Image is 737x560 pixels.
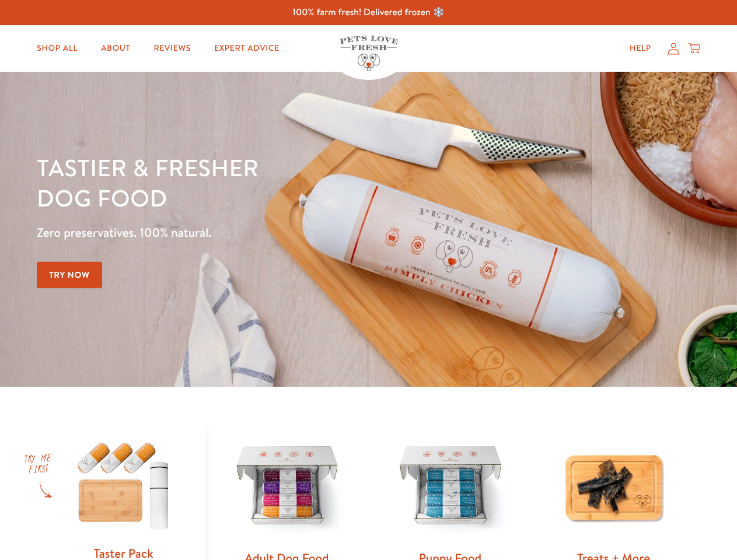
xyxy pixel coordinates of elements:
h1: Tastier & fresher dog food [37,152,479,213]
a: Try Now [37,262,102,288]
a: Help [620,37,661,60]
p: Zero preservatives. 100% natural. [37,222,479,243]
a: About [92,37,139,60]
a: Reviews [144,37,200,60]
a: Expert Advice [205,37,289,60]
img: Pets Love Fresh [340,36,398,71]
a: Shop All [27,37,87,60]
